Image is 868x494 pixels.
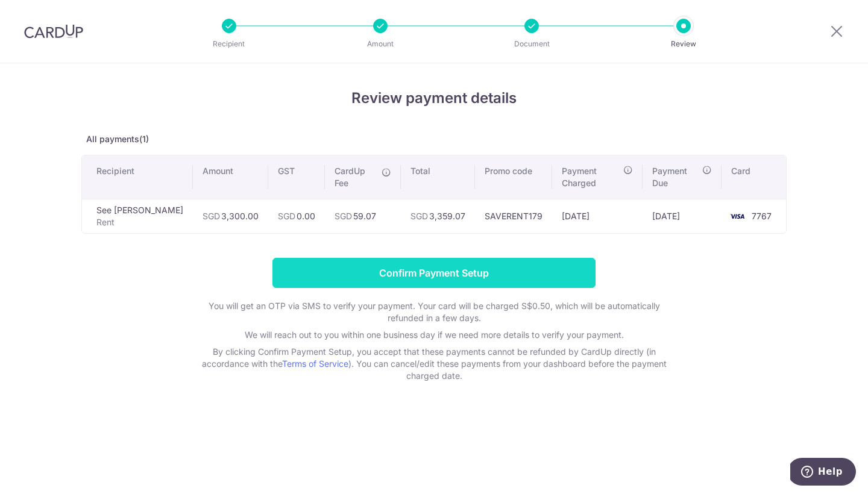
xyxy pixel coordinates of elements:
[401,155,475,199] th: Total
[81,87,787,109] h4: Review payment details
[722,155,786,199] th: Card
[752,211,772,221] span: 7767
[790,458,856,488] iframe: Opens a widget where you can find more information
[552,199,643,233] td: [DATE]
[268,199,325,233] td: 0.00
[193,155,268,199] th: Amount
[475,155,552,199] th: Promo code
[82,155,193,199] th: Recipient
[268,155,325,199] th: GST
[487,38,576,50] p: Document
[725,209,749,224] img: <span class="translation_missing" title="translation missing: en.account_steps.new_confirm_form.b...
[24,24,83,39] img: CardUp
[278,211,295,221] span: SGD
[203,211,220,221] span: SGD
[81,133,787,145] p: All payments(1)
[282,358,348,369] a: Terms of Service
[639,38,728,50] p: Review
[184,38,274,50] p: Recipient
[336,38,425,50] p: Amount
[643,199,722,233] td: [DATE]
[82,199,193,233] td: See [PERSON_NAME]
[475,199,552,233] td: SAVERENT179
[193,199,268,233] td: 3,300.00
[401,199,475,233] td: 3,359.07
[193,300,675,324] p: You will get an OTP via SMS to verify your payment. Your card will be charged S$0.50, which will ...
[335,211,352,221] span: SGD
[335,165,376,189] span: CardUp Fee
[96,216,183,228] p: Rent
[325,199,401,233] td: 59.07
[272,258,596,288] input: Confirm Payment Setup
[652,165,699,189] span: Payment Due
[193,346,675,382] p: By clicking Confirm Payment Setup, you accept that these payments cannot be refunded by CardUp di...
[562,165,620,189] span: Payment Charged
[193,329,675,341] p: We will reach out to you within one business day if we need more details to verify your payment.
[410,211,428,221] span: SGD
